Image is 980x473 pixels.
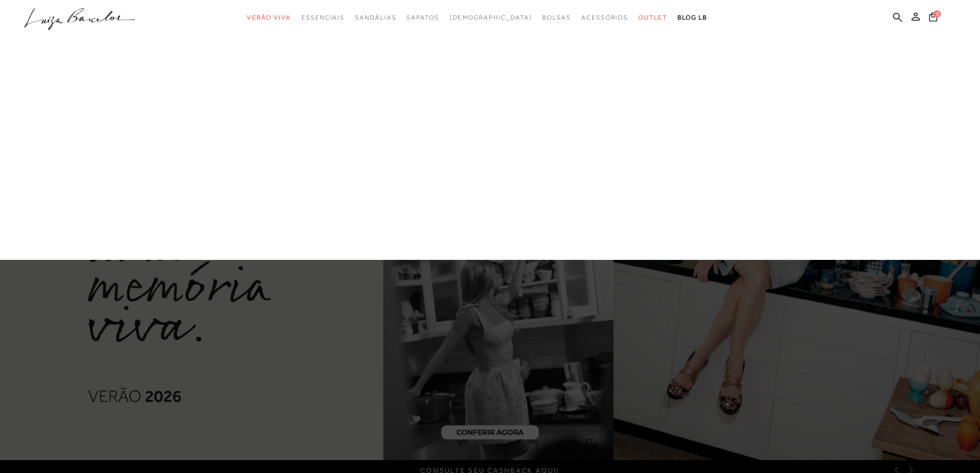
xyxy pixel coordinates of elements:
a: categoryNavScreenReaderText [581,8,628,27]
a: categoryNavScreenReaderText [355,8,396,27]
a: BLOG LB [678,8,707,27]
a: categoryNavScreenReaderText [542,8,571,27]
span: 0 [934,10,941,17]
a: noSubCategoriesText [450,8,532,27]
span: Acessórios [581,14,628,21]
span: Essenciais [301,14,345,21]
a: categoryNavScreenReaderText [301,8,345,27]
span: Sandálias [355,14,396,21]
span: Bolsas [542,14,571,21]
span: Sapatos [406,14,439,21]
button: 0 [926,11,940,25]
a: categoryNavScreenReaderText [638,8,667,27]
a: categoryNavScreenReaderText [247,8,291,27]
a: categoryNavScreenReaderText [406,8,439,27]
span: BLOG LB [678,14,707,21]
span: [DEMOGRAPHIC_DATA] [450,14,532,21]
span: Verão Viva [247,14,291,21]
span: Outlet [638,14,667,21]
